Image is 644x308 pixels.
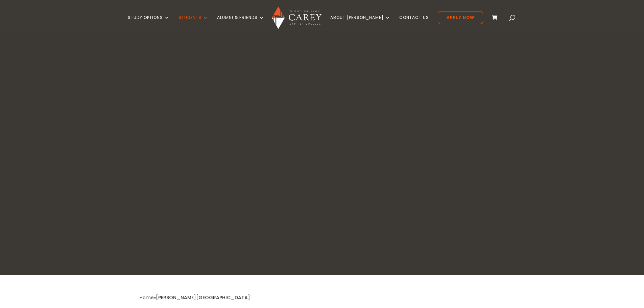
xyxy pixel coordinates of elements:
a: Alumni & Friends [217,15,264,31]
span: [PERSON_NAME][GEOGRAPHIC_DATA] [156,294,250,301]
span: » [140,294,250,301]
a: Students [178,15,208,31]
a: Apply Now [438,11,483,24]
img: Carey Baptist College [272,6,321,29]
a: Home [140,294,154,301]
a: Contact Us [399,15,429,31]
a: Study Options [128,15,170,31]
a: About [PERSON_NAME] [330,15,390,31]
